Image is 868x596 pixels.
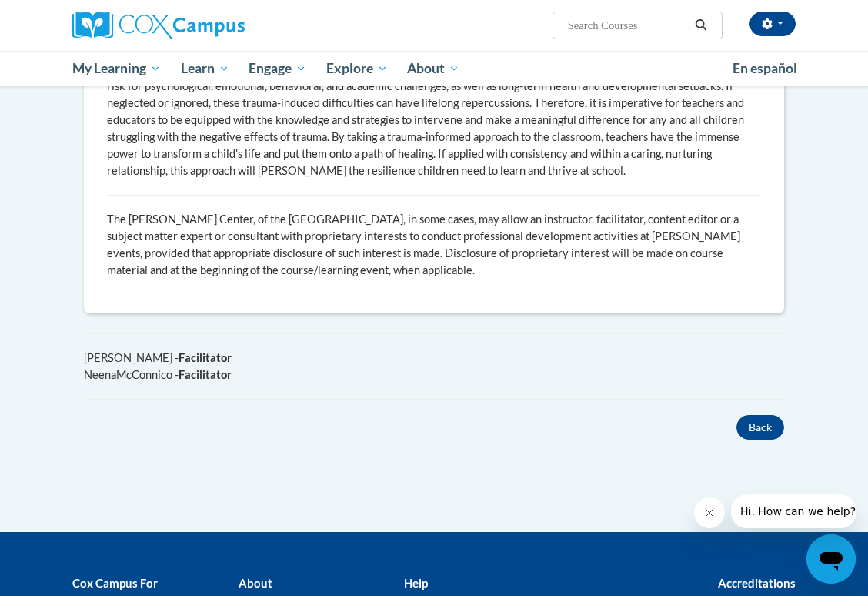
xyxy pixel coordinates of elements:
b: Help [404,576,428,590]
a: About [398,51,470,86]
div: [PERSON_NAME] - [84,350,784,367]
span: Learn [181,59,229,78]
img: Cox Campus [72,12,245,39]
button: Back [736,415,784,440]
b: Accreditations [718,576,796,590]
span: En español [733,60,797,76]
a: Learn [171,51,239,86]
div: NeenaMcConnico - [84,367,784,383]
div: In the [GEOGRAPHIC_DATA], one in four children have already experienced a traumatic event in thei... [107,61,761,179]
button: Account Settings [749,12,796,36]
iframe: Button to launch messaging window [806,534,856,584]
button: Search [689,16,713,35]
span: About [407,59,459,78]
iframe: Close message [694,497,725,528]
iframe: Message from company [731,494,856,528]
b: Facilitator [179,368,232,381]
b: About [239,576,272,590]
a: Explore [316,51,398,86]
b: Cox Campus For [72,576,158,590]
a: Engage [239,51,316,86]
a: En español [723,52,807,85]
span: Explore [326,59,388,78]
a: My Learning [62,51,171,86]
b: Facilitator [179,351,232,364]
a: Cox Campus [72,12,298,39]
span: My Learning [72,59,161,78]
input: Search Courses [566,16,689,35]
span: Engage [249,59,306,78]
p: The [PERSON_NAME] Center, of the [GEOGRAPHIC_DATA], in some cases, may allow an instructor, facil... [107,211,761,279]
div: Main menu [61,51,807,86]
